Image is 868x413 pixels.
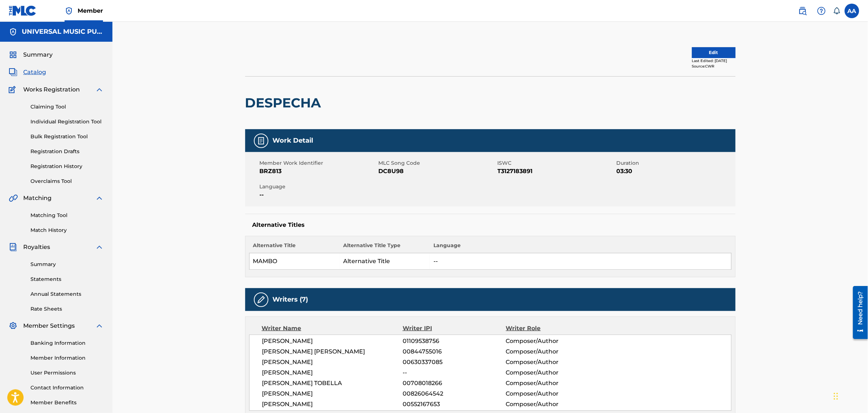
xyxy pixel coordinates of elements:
[9,50,53,59] a: SummarySummary
[78,7,103,15] span: Member
[833,7,840,15] div: Notifications
[30,339,104,347] a: Banking Information
[9,28,17,36] img: Accounts
[506,337,600,345] span: Composer/Author
[506,400,600,409] span: Composer/Author
[260,159,377,167] span: Member Work Identifier
[498,167,615,176] span: T3127183891
[9,194,18,203] img: Matching
[832,378,868,413] iframe: Chat Widget
[845,4,859,18] div: User Menu
[23,194,52,203] span: Matching
[262,400,403,409] span: [PERSON_NAME]
[9,50,17,59] img: Summary
[9,68,46,77] a: CatalogCatalog
[506,347,600,356] span: Composer/Author
[262,358,403,367] span: [PERSON_NAME]
[9,243,17,252] img: Royalties
[403,324,506,333] div: Writer IPI
[30,290,104,298] a: Annual Statements
[260,183,377,191] span: Language
[430,253,731,270] td: --
[340,242,430,253] th: Alternative Title Type
[692,47,736,58] button: Edit
[795,4,810,18] a: Public Search
[95,85,104,94] img: expand
[262,337,403,345] span: [PERSON_NAME]
[273,136,313,145] h5: Work Detail
[65,7,73,15] img: Top Rightsholder
[260,167,377,176] span: BRZ813
[30,305,104,313] a: Rate Sheets
[506,379,600,388] span: Composer/Author
[30,384,104,392] a: Contact Information
[262,347,403,356] span: [PERSON_NAME] [PERSON_NAME]
[262,379,403,388] span: [PERSON_NAME] TOBELLA
[403,358,506,367] span: 00630337085
[340,253,430,270] td: Alternative Title
[95,243,104,252] img: expand
[30,118,104,126] a: Individual Registration Tool
[9,322,17,330] img: Member Settings
[379,167,496,176] span: DC8U98
[30,133,104,140] a: Bulk Registration Tool
[30,163,104,170] a: Registration History
[9,85,18,94] img: Works Registration
[506,368,600,377] span: Composer/Author
[379,159,496,167] span: MLC Song Code
[30,354,104,362] a: Member Information
[23,50,53,59] span: Summary
[257,295,266,304] img: Writers
[848,283,868,342] iframe: Resource Center
[257,136,266,145] img: Work Detail
[506,389,600,398] span: Composer/Author
[23,322,75,330] span: Member Settings
[30,212,104,219] a: Matching Tool
[9,5,37,16] img: MLC Logo
[95,194,104,203] img: expand
[30,275,104,283] a: Statements
[245,95,325,111] h2: DESPECHA
[30,369,104,377] a: User Permissions
[430,242,731,253] th: Language
[617,159,734,167] span: Duration
[23,85,80,94] span: Works Registration
[23,68,46,77] span: Catalog
[30,261,104,268] a: Summary
[249,242,340,253] th: Alternative Title
[814,4,829,18] div: Help
[403,347,506,356] span: 00844755016
[95,322,104,330] img: expand
[403,368,506,377] span: --
[506,358,600,367] span: Composer/Author
[30,148,104,155] a: Registration Drafts
[9,68,17,77] img: Catalog
[252,221,728,229] h5: Alternative Titles
[273,295,308,304] h5: Writers (7)
[403,400,506,409] span: 00552167653
[22,28,104,36] h5: UNIVERSAL MUSIC PUB GROUP
[692,58,736,64] div: Last Edited: [DATE]
[260,191,377,199] span: --
[834,385,838,407] div: Drag
[262,324,403,333] div: Writer Name
[30,177,104,185] a: Overclaims Tool
[262,368,403,377] span: [PERSON_NAME]
[403,389,506,398] span: 00826064542
[403,379,506,388] span: 00708018266
[30,103,104,111] a: Claiming Tool
[262,389,403,398] span: [PERSON_NAME]
[23,243,50,252] span: Royalties
[798,7,807,15] img: search
[30,399,104,406] a: Member Benefits
[692,64,736,69] div: Source: CWR
[249,253,340,270] td: MAMBO
[498,159,615,167] span: ISWC
[817,7,826,15] img: help
[30,226,104,234] a: Match History
[617,167,734,176] span: 03:30
[403,337,506,345] span: 01109538756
